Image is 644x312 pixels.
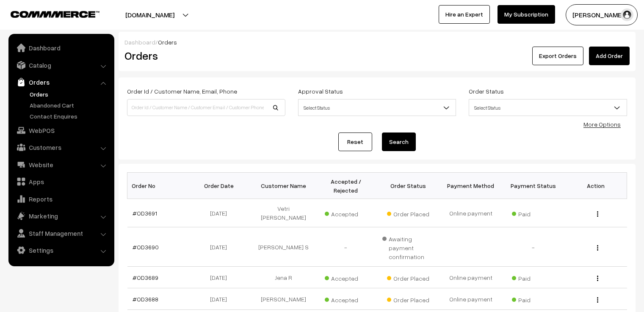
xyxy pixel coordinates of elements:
span: Order Placed [387,293,429,304]
th: Action [564,173,627,199]
span: Order Placed [387,207,429,218]
a: COMMMERCE [11,8,85,19]
span: Awaiting payment confirmation [382,232,435,261]
a: WebPOS [11,123,111,138]
a: Staff Management [11,226,111,241]
span: Accepted [325,272,367,283]
a: Contact Enquires [28,112,111,121]
a: Settings [11,243,111,258]
span: Accepted [325,293,367,304]
td: [DATE] [190,199,252,227]
td: Jena R [252,267,315,288]
a: Dashboard [11,40,111,55]
a: Marketing [11,208,111,224]
th: Payment Status [502,173,565,199]
img: Menu [597,276,598,281]
td: [DATE] [190,227,252,267]
td: - [502,227,565,267]
a: Orders [11,75,111,90]
input: Order Id / Customer Name / Customer Email / Customer Phone [127,99,285,116]
td: - [315,227,377,267]
a: Abandoned Cart [28,101,111,110]
img: Menu [597,297,598,303]
a: Website [11,157,111,172]
a: Catalog [11,58,111,73]
a: #OD3688 [133,295,158,303]
label: Approval Status [298,87,343,96]
td: [DATE] [190,288,252,310]
td: Online payment [439,199,502,227]
th: Accepted / Rejected [315,173,377,199]
a: Reports [11,191,111,207]
a: Orders [28,90,111,99]
button: Search [382,133,416,151]
span: Paid [512,293,554,304]
th: Payment Method [439,173,502,199]
th: Customer Name [252,173,315,199]
th: Order No [127,173,190,199]
a: Customers [11,140,111,155]
a: My Subscription [498,5,555,24]
a: Apps [11,174,111,189]
a: #OD3689 [133,274,158,281]
td: Online payment [439,288,502,310]
button: [PERSON_NAME] C [566,4,638,25]
img: COMMMERCE [11,11,100,17]
img: user [621,8,633,21]
a: Dashboard [124,39,155,46]
td: Vetri [PERSON_NAME] [252,199,315,227]
a: Reset [338,133,372,151]
a: More Options [583,121,621,128]
span: Select Status [298,99,456,116]
td: [DATE] [190,267,252,288]
label: Order Status [469,87,504,96]
span: Paid [512,272,554,283]
th: Order Status [377,173,440,199]
a: #OD3690 [133,243,159,251]
span: Paid [512,207,554,218]
a: #OD3691 [133,210,157,217]
button: [DOMAIN_NAME] [96,4,204,25]
th: Order Date [190,173,252,199]
a: Hire an Expert [439,5,490,24]
div: / [124,38,630,47]
img: Menu [597,211,598,217]
td: [PERSON_NAME] [252,288,315,310]
img: Menu [597,245,598,251]
span: Select Status [469,100,627,115]
a: Add Order [589,47,630,65]
span: Select Status [299,100,456,115]
td: Online payment [439,267,502,288]
h2: Orders [124,49,285,62]
span: Orders [158,39,177,46]
span: Select Status [469,99,627,116]
span: Order Placed [387,272,429,283]
button: Export Orders [532,47,583,65]
span: Accepted [325,207,367,218]
td: [PERSON_NAME] S [252,227,315,267]
label: Order Id / Customer Name, Email, Phone [127,87,237,96]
